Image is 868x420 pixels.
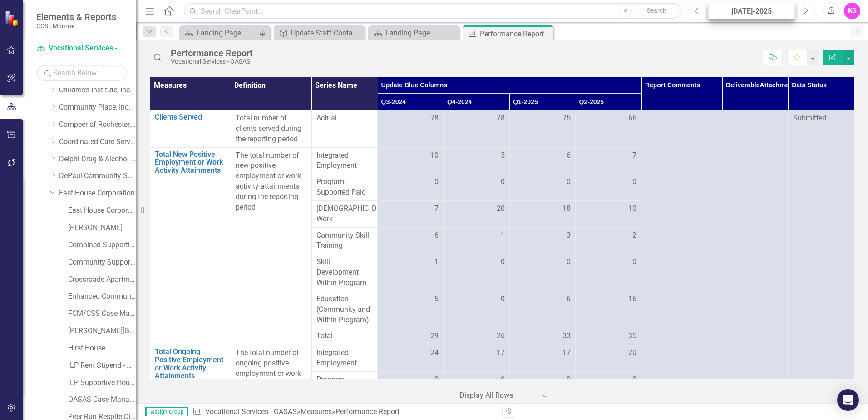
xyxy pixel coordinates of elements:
span: Total [316,331,373,341]
span: 20 [497,204,505,214]
td: Double-Click to Edit [509,227,575,254]
div: Performance Report [171,48,253,58]
div: The total number of ongoing positive employment or work activity attainments during the reporting... [236,348,307,410]
td: Double-Click to Edit [509,147,575,174]
span: 6 [567,294,571,305]
td: Double-Click to Edit [576,227,641,254]
span: Skill Development Within Program [316,257,373,288]
span: 20 [628,348,636,358]
span: 1 [434,257,439,267]
a: DePaul Community Services, lnc. [59,171,136,181]
td: Double-Click to Edit [444,372,509,399]
td: Double-Click to Edit [509,174,575,201]
a: [PERSON_NAME] [68,223,136,233]
span: 26 [497,331,505,341]
button: KS [844,3,860,19]
td: Double-Click to Edit [576,200,641,227]
a: ILP Rent Stipend - MRT Beds [68,360,136,371]
span: Integrated Employment [316,150,373,171]
span: Integrated Employment [316,348,373,369]
td: Double-Click to Edit [378,110,444,148]
td: Double-Click to Edit [311,291,377,328]
a: Hirst House [68,343,136,354]
td: Double-Click to Edit Right Click for Context Menu [150,147,231,345]
span: 0 [632,177,636,187]
a: Enhanced Community Support Team [68,291,136,302]
td: Double-Click to Edit [444,174,509,201]
img: ClearPoint Strategy [5,10,20,26]
span: Program-Supported Paid [316,177,373,198]
span: 0 [567,375,571,385]
td: Double-Click to Edit [509,254,575,291]
span: 10 [430,150,439,161]
span: 16 [628,294,636,305]
td: Double-Click to Edit [378,372,444,399]
a: East House Corporation (MCOMH Internal) [68,205,136,216]
a: East House Corporation [59,188,136,199]
td: Double-Click to Edit [444,147,509,174]
span: 35 [628,331,636,341]
td: Double-Click to Edit [576,291,641,328]
a: [PERSON_NAME][GEOGRAPHIC_DATA] [68,326,136,336]
a: ILP Supportive Housing [68,378,136,388]
span: 0 [434,177,439,187]
span: 66 [628,113,636,124]
span: Elements & Reports [36,11,116,22]
div: » » [192,407,495,417]
td: Double-Click to Edit [509,291,575,328]
a: Combined Supportive Housing [68,240,136,250]
span: 0 [434,375,439,385]
div: Landing Page [385,27,457,39]
span: 17 [497,348,505,358]
td: Double-Click to Edit [444,291,509,328]
td: Double-Click to Edit [311,372,377,399]
span: Actual [316,113,373,124]
td: Double-Click to Edit [231,147,311,345]
td: Double-Click to Edit [509,110,575,148]
span: 0 [501,177,505,187]
a: Compeer of Rochester, Inc. [59,120,136,130]
td: Double-Click to Edit [444,200,509,227]
td: Double-Click to Edit [231,110,311,148]
div: [DATE]-2025 [711,6,792,17]
td: Double-Click to Edit [509,345,575,372]
td: Double-Click to Edit [509,372,575,399]
a: Update Staff Contacts and Website Link on Agency Landing Page [276,27,362,39]
td: Double-Click to Edit [378,174,444,201]
td: Double-Click to Edit [444,345,509,372]
span: 0 [501,375,505,385]
span: 2 [632,230,636,241]
span: Program-Supported Paid [316,375,373,395]
td: Double-Click to Edit Right Click for Context Menu [150,110,231,148]
td: Double-Click to Edit [378,291,444,328]
td: Double-Click to Edit [378,147,444,174]
td: Double-Click to Edit [444,110,509,148]
a: Measures [301,407,332,416]
td: Double-Click to Edit [576,174,641,201]
span: 5 [434,294,439,305]
span: 7 [434,204,439,214]
div: The total number of new positive employment or work activity attainments during the reporting period [236,150,307,213]
span: Community Skill Training [316,230,373,251]
td: Double-Click to Edit [311,147,377,174]
input: Search ClearPoint... [184,3,682,19]
td: Double-Click to Edit [576,254,641,291]
td: Double-Click to Edit [576,147,641,174]
button: [DATE]-2025 [708,3,795,19]
a: Children's Institute, Inc. [59,85,136,95]
span: 0 [501,257,505,267]
span: 6 [567,150,571,161]
span: Education (Community and Within Program) [316,294,373,325]
div: Vocational Services - OASAS [171,58,253,65]
span: Assign Group [145,407,188,416]
span: 6 [434,230,439,241]
a: Landing Page [182,27,256,39]
span: Submitted [793,114,826,122]
span: 0 [632,257,636,267]
td: Double-Click to Edit [311,254,377,291]
span: 17 [562,348,571,358]
span: 78 [430,113,439,124]
a: Coordinated Care Services Inc. [59,137,136,147]
span: 18 [562,204,571,214]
